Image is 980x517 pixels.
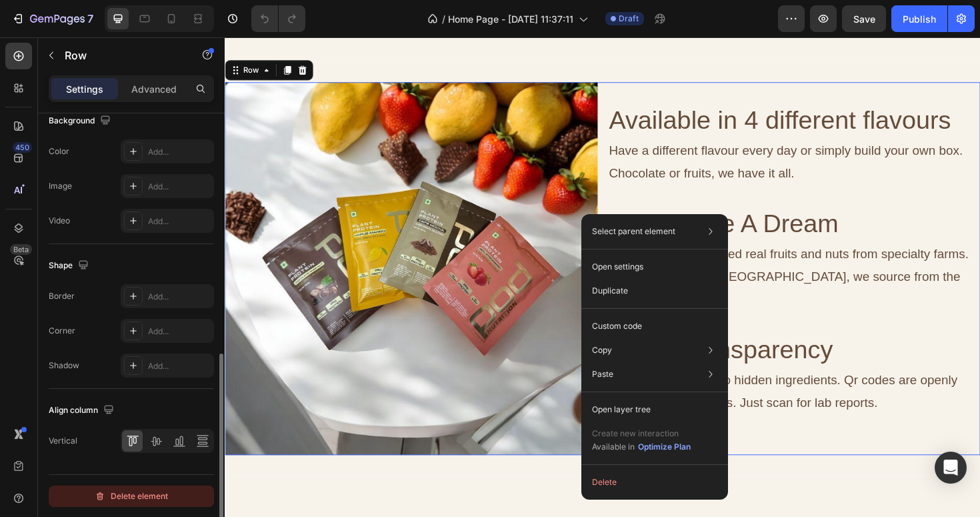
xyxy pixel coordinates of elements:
div: Corner [49,325,75,337]
h2: Tastes Like A Dream [405,178,800,215]
span: Save [853,13,875,25]
button: Optimize Plan [637,440,691,454]
div: Undo/Redo [251,5,305,32]
p: Made using handpicked real fruits and nuts from specialty farms. Mahabaleshwar to [GEOGRAPHIC_DAT... [407,217,799,289]
p: 7 [87,11,93,27]
p: Custom code [592,320,642,332]
div: Color [49,145,69,157]
button: Delete element [49,486,214,507]
span: Home Page - [DATE] 11:37:11 [448,12,573,26]
button: Save [842,5,886,32]
p: Paste [592,368,613,380]
div: Video [49,215,70,227]
span: / [442,12,445,26]
div: Rich Text Editor. Editing area: main [405,215,800,290]
div: Publish [903,12,936,26]
div: Shadow [49,360,79,372]
div: Beta [10,244,32,255]
p: Advanced [131,82,177,96]
div: Background [49,112,113,130]
div: Border [49,290,75,302]
p: No asterisk marks, no hidden ingredients. Qr codes are openly published on all packs. Just scan f... [407,350,799,398]
div: Align column [49,402,117,420]
span: Available in [592,442,635,452]
button: Publish [891,5,947,32]
span: Draft [619,13,639,25]
div: Vertical [49,435,77,447]
p: Create new interaction [592,427,691,440]
p: Settings [66,82,103,96]
div: Optimize Plan [638,441,691,453]
p: Have a different flavour every day or simply build your own box. Chocolate or fruits, we have it ... [407,107,799,155]
h2: 100% Transparency [405,312,800,349]
h2: Available in 4 different flavours [405,69,800,106]
div: Shape [49,257,91,275]
p: Open layer tree [592,404,651,416]
p: Select parent element [592,225,675,237]
button: Delete [587,470,723,494]
div: Delete element [95,488,168,504]
p: Open settings [592,261,643,273]
div: Add... [148,215,211,227]
div: Image [49,180,72,192]
div: Open Intercom Messenger [935,452,967,484]
p: Duplicate [592,285,628,297]
div: Add... [148,326,211,338]
button: 7 [5,5,99,32]
div: Add... [148,181,211,193]
div: Add... [148,146,211,158]
p: Copy [592,344,612,356]
div: Add... [148,291,211,303]
div: Add... [148,360,211,372]
p: Row [65,47,178,63]
div: Row [17,29,39,41]
div: 450 [13,142,32,153]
